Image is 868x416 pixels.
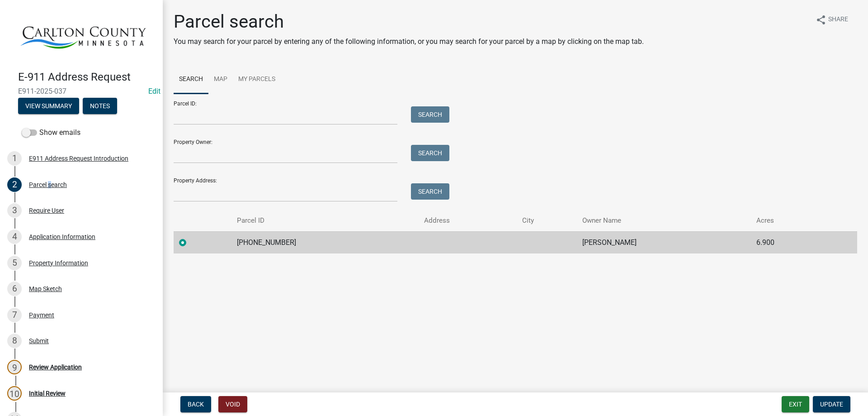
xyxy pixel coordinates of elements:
span: Update [820,401,843,408]
div: 8 [7,334,22,348]
td: [PHONE_NUMBER] [231,231,419,253]
wm-modal-confirm: Edit Application Number [148,87,160,96]
a: Search [174,65,208,94]
button: Notes [83,98,117,114]
div: Parcel search [29,182,67,188]
button: View Summary [18,98,79,114]
p: You may search for your parcel by entering any of the following information, or you may search fo... [174,36,644,47]
td: 6.900 [751,231,828,253]
div: Property Information [29,260,88,266]
td: [PERSON_NAME] [577,231,751,253]
span: Share [828,14,848,25]
span: Back [188,401,204,408]
div: 7 [7,308,22,322]
div: Application Information [29,234,95,240]
div: 10 [7,386,22,401]
a: Edit [148,87,160,96]
div: Submit [29,338,49,344]
div: 6 [7,282,22,296]
div: 5 [7,256,22,270]
i: share [816,14,826,25]
button: Search [411,106,449,123]
div: Initial Review [29,390,66,397]
div: 4 [7,230,22,244]
div: Review Application [29,364,82,370]
th: Address [419,210,516,231]
button: Update [813,396,850,412]
div: Map Sketch [29,286,62,292]
th: Owner Name [577,210,751,231]
wm-modal-confirm: Notes [83,103,117,110]
button: Exit [782,396,809,412]
button: Search [411,145,449,161]
h4: E-911 Address Request [18,71,156,84]
th: City [517,210,577,231]
h1: Parcel search [174,11,644,33]
button: Search [411,183,449,200]
div: 3 [7,203,22,218]
th: Acres [751,210,828,231]
label: Show emails [22,127,80,138]
div: Payment [29,312,54,318]
button: shareShare [808,11,855,29]
img: Carlton County, Minnesota [18,10,148,61]
div: E911 Address Request Introduction [29,155,128,162]
a: My Parcels [233,65,281,94]
wm-modal-confirm: Summary [18,103,79,110]
div: 2 [7,177,22,192]
div: 9 [7,360,22,374]
th: Parcel ID [231,210,419,231]
a: Map [208,65,233,94]
div: Require User [29,207,64,214]
button: Void [218,396,247,412]
span: E911-2025-037 [18,87,145,96]
button: Back [180,396,211,412]
div: 1 [7,151,22,166]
